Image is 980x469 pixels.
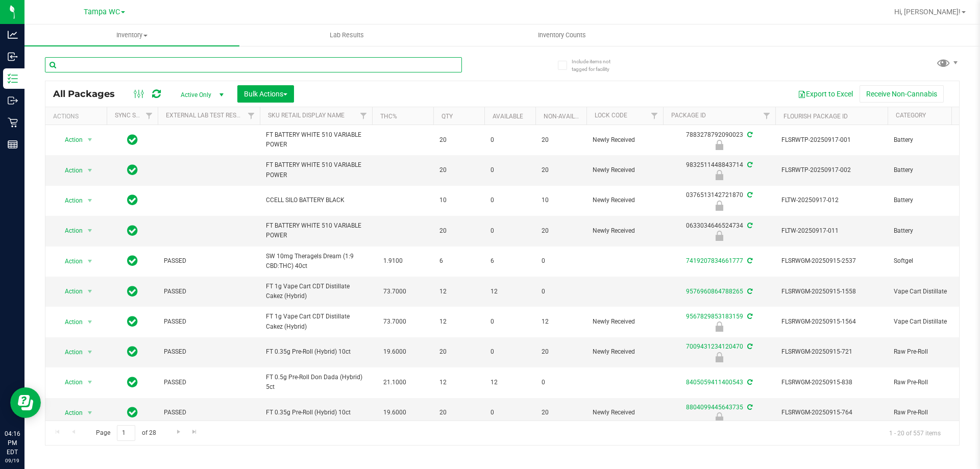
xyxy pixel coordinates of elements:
span: FLSRWGM-20250915-2537 [781,256,881,266]
a: 7009431234120470 [686,343,743,350]
span: 0 [542,287,580,297]
span: In Sync [127,375,138,389]
a: 9576960864788265 [686,288,743,295]
span: select [84,406,96,420]
span: Inventory [24,31,239,40]
a: External Lab Test Result [166,112,246,119]
span: Sync from Compliance System [746,161,752,168]
span: 12 [491,287,529,297]
span: 20 [542,347,580,357]
span: select [84,345,96,359]
span: Sync from Compliance System [746,343,752,350]
a: Go to the next page [171,425,186,439]
span: Newly Received [593,408,657,417]
div: Actions [53,113,103,120]
span: FLSRWGM-20250915-838 [781,378,881,387]
span: In Sync [127,254,138,268]
span: FT 1g Vape Cart CDT Distillate Cakez (Hybrid) [266,282,366,301]
span: Battery [894,135,971,145]
span: Battery [894,195,971,205]
span: FLSRWGM-20250915-1558 [781,287,881,297]
span: Sync from Compliance System [746,257,752,264]
span: Sync from Compliance System [746,288,752,295]
button: Export to Excel [791,85,860,103]
span: FT 0.5g Pre-Roll Don Dada (Hybrid) 5ct [266,373,366,392]
a: Available [493,113,523,120]
span: 20 [542,165,580,175]
span: select [84,254,96,268]
a: Filter [243,107,260,125]
span: Bulk Actions [244,90,287,98]
span: Raw Pre-Roll [894,408,971,417]
span: Battery [894,165,971,175]
span: 12 [542,317,580,327]
span: 21.1000 [378,375,411,390]
span: FT BATTERY WHITE 510 VARIABLE POWER [266,130,366,150]
span: Action [56,254,83,268]
a: Sku Retail Display Name [268,112,345,119]
span: select [84,315,96,329]
span: 20 [542,226,580,236]
span: 20 [542,135,580,145]
span: Lab Results [316,31,378,40]
span: Sync from Compliance System [746,313,752,320]
a: Go to the last page [187,425,202,439]
span: Newly Received [593,317,657,327]
span: select [84,133,96,147]
span: Tampa WC [84,8,120,16]
span: In Sync [127,163,138,177]
span: FT BATTERY WHITE 510 VARIABLE POWER [266,160,366,180]
span: Newly Received [593,347,657,357]
a: Category [896,112,926,119]
span: Action [56,345,83,359]
span: 0 [491,165,529,175]
span: FLSRWTP-20250917-002 [781,165,881,175]
span: 6 [491,256,529,266]
span: Sync from Compliance System [746,379,752,386]
div: Newly Received [661,170,777,180]
div: Newly Received [661,140,777,150]
span: FLSRWTP-20250917-001 [781,135,881,145]
span: 19.6000 [378,405,411,420]
span: Raw Pre-Roll [894,378,971,387]
span: Action [56,375,83,389]
input: Search Package ID, Item Name, SKU, Lot or Part Number... [45,57,462,72]
a: 8405059411400543 [686,379,743,386]
span: FT 0.35g Pre-Roll (Hybrid) 10ct [266,347,366,357]
span: 73.7000 [378,284,411,299]
span: 0 [542,256,580,266]
div: Newly Received [661,322,777,332]
a: Inventory [24,24,239,46]
span: select [84,193,96,208]
span: PASSED [164,287,254,297]
span: Vape Cart Distillate [894,317,971,327]
a: 8804099445643735 [686,404,743,411]
span: 19.6000 [378,344,411,359]
span: PASSED [164,347,254,357]
a: 7419207834661777 [686,257,743,264]
span: Softgel [894,256,971,266]
span: Inventory Counts [524,31,600,40]
a: Flourish Package ID [783,113,848,120]
span: PASSED [164,317,254,327]
span: Sync from Compliance System [746,131,752,138]
a: Sync Status [115,112,154,119]
div: 9832511448843714 [661,160,777,180]
span: Newly Received [593,226,657,236]
a: Package ID [671,112,706,119]
p: 09/19 [5,457,20,464]
span: FLSRWGM-20250915-721 [781,347,881,357]
span: Action [56,193,83,208]
span: Page of 28 [87,425,164,441]
span: SW 10mg Theragels Dream (1:9 CBD:THC) 40ct [266,252,366,271]
span: 12 [439,287,478,297]
span: 20 [439,408,478,417]
span: CCELL SILO BATTERY BLACK [266,195,366,205]
span: Sync from Compliance System [746,404,752,411]
span: FT 0.35g Pre-Roll (Hybrid) 10ct [266,408,366,417]
span: Action [56,284,83,299]
div: Newly Received [661,201,777,211]
inline-svg: Retail [8,117,18,128]
span: Battery [894,226,971,236]
span: Raw Pre-Roll [894,347,971,357]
